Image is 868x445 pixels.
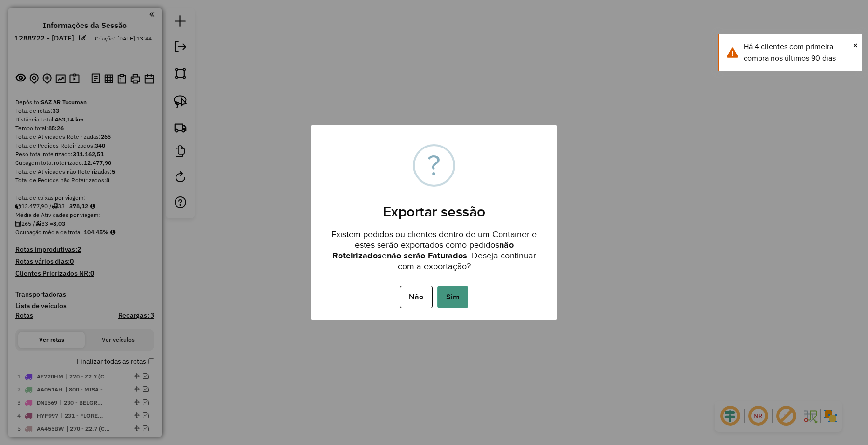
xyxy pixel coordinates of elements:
button: Não [400,286,432,308]
strong: não Roteirizados [332,240,514,260]
h2: Exportar sessão [311,191,557,220]
button: Close [853,38,858,53]
strong: não serão Faturados [387,251,467,260]
span: × [853,40,858,51]
button: Sim [437,286,468,308]
div: Existem pedidos ou clientes dentro de um Container e estes serão exportados como pedidos e . Dese... [311,220,557,274]
div: ? [427,146,441,185]
div: Há 4 clientes com primeira compra nos últimos 90 dias [744,41,855,64]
